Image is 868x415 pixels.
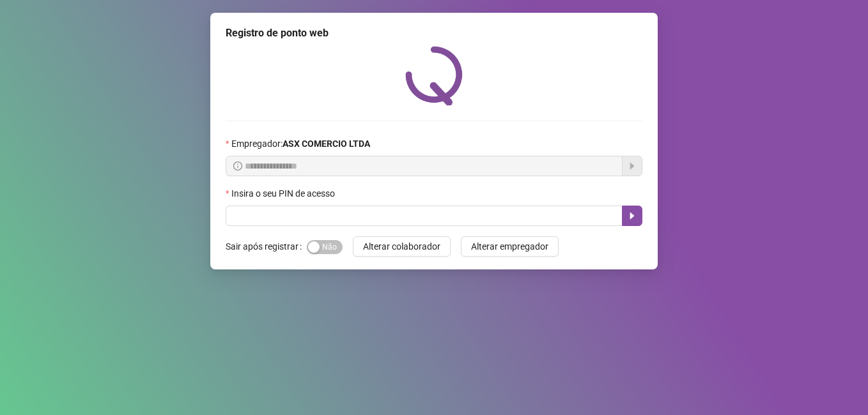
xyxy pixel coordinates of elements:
[363,239,440,253] span: Alterar colaborador
[405,46,463,105] img: QRPoint
[627,211,637,221] span: caret-right
[283,139,370,149] strong: ASX COMERCIO LTDA
[471,239,548,253] span: Alterar empregador
[226,236,307,257] label: Sair após registrar
[233,162,242,170] span: info-circle
[461,236,559,257] button: Alterar empregador
[231,137,370,151] span: Empregador :
[353,236,451,257] button: Alterar colaborador
[226,26,642,41] div: Registro de ponto web
[226,186,343,200] label: Insira o seu PIN de acesso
